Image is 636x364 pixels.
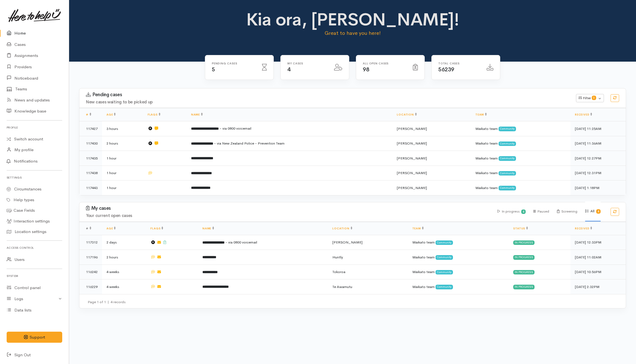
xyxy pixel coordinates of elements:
small: Page 1 of 1 4 records [88,300,126,304]
button: Support [7,332,62,343]
td: [DATE] 10:56PM [570,265,626,279]
span: Community [436,285,453,289]
span: [PERSON_NAME] [397,126,427,131]
div: In progress [513,240,535,245]
td: 3 hours [102,121,143,136]
td: 117427 [79,121,102,136]
span: 5 [212,66,215,73]
span: - via New Zealand Police - Prevention Team [214,141,285,146]
a: Age [106,113,116,116]
div: All [585,201,601,221]
b: 4 [598,210,599,213]
td: 1 hour [102,166,143,180]
h6: All Open cases [363,62,406,65]
a: Name [202,227,214,230]
span: Community [499,171,516,176]
td: Waikato team [408,279,509,294]
span: Te Awamutu [332,284,352,289]
span: Community [436,255,453,260]
td: 116242 [79,265,102,279]
a: Received [575,227,592,230]
a: Received [575,113,592,116]
h6: Pending cases [212,62,255,65]
span: Huntly [332,255,343,260]
h3: Pending cases [86,92,569,98]
span: [PERSON_NAME] [397,185,427,190]
td: Waikato team [408,265,509,279]
td: 117430 [79,136,102,151]
td: 2 days [102,235,146,250]
h6: Settings [7,174,62,181]
td: 117443 [79,180,102,195]
span: Community [499,156,516,161]
td: 2 hours [102,250,146,265]
span: [PERSON_NAME] [397,171,427,175]
h6: Total cases [438,62,480,65]
a: Name [191,113,203,116]
span: Community [436,270,453,274]
a: Flags [148,113,160,116]
td: Waikato team [471,180,570,195]
a: Age [106,227,116,230]
span: Tokoroa [332,269,345,274]
button: Filter0 [576,94,604,102]
td: [DATE] 2:32PM [570,279,626,294]
p: Great to have you here! [218,29,488,37]
span: 0 [592,96,596,100]
td: [DATE] 12:33PM [570,235,626,250]
td: Waikato team [471,166,570,180]
a: Location [397,113,416,116]
h3: My cases [86,206,491,211]
td: Waikato team [471,151,570,166]
td: 2 hours [102,136,143,151]
td: 1 hour [102,151,143,166]
td: [DATE] 11:25AM [570,121,626,136]
div: In progress [513,255,535,260]
a: Location [332,227,352,230]
a: Flags [150,227,163,230]
div: In progress [513,270,535,274]
td: 117196 [79,250,102,265]
td: 4 weeks [102,279,146,294]
td: [DATE] 11:36AM [570,136,626,151]
a: Team [475,113,487,116]
a: # [86,113,91,116]
td: 117435 [79,151,102,166]
td: Waikato team [408,250,509,265]
h6: My cases [287,62,327,65]
span: [PERSON_NAME] [397,156,427,161]
td: Waikato team [408,235,509,250]
span: # [86,227,91,230]
h6: Access control [7,244,62,252]
span: 98 [363,66,369,73]
span: Community [436,240,453,245]
span: Community [499,142,516,146]
span: - via 0800 voicemail [225,240,257,245]
td: [DATE] 12:31PM [570,166,626,180]
div: In progress [513,285,535,289]
div: Screening [557,202,577,221]
span: 4 [287,66,291,73]
span: [PERSON_NAME] [332,240,363,245]
b: 4 [523,210,524,213]
a: Status [513,227,528,230]
span: Community [499,186,516,190]
h6: Profile [7,124,62,131]
a: Team [412,227,424,230]
td: Waikato team [471,136,570,151]
td: 117312 [79,235,102,250]
td: [DATE] 1:18PM [570,180,626,195]
h6: System [7,272,62,280]
h1: Kia ora, [PERSON_NAME]! [218,10,488,29]
span: 56239 [438,66,454,73]
td: 116229 [79,279,102,294]
td: [DATE] 12:27PM [570,151,626,166]
td: Waikato team [471,121,570,136]
td: [DATE] 11:02AM [570,250,626,265]
span: [PERSON_NAME] [397,141,427,146]
td: 4 weeks [102,265,146,279]
td: 117438 [79,166,102,180]
h4: New cases waiting to be picked up [86,100,569,104]
td: 1 hour [102,180,143,195]
span: - via 0800 voicemail [220,126,251,131]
